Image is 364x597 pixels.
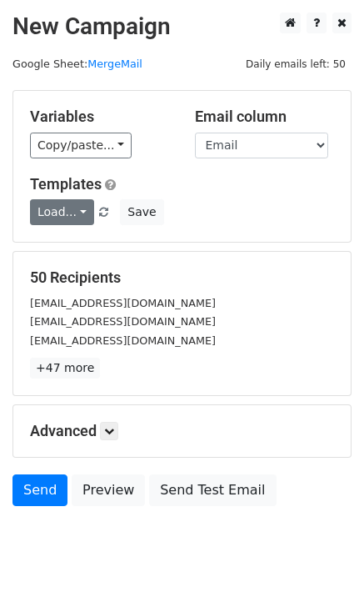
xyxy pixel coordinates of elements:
[12,58,142,70] small: Google Sheet:
[30,199,94,225] a: Load...
[30,133,132,158] a: Copy/paste...
[149,474,276,506] a: Send Test Email
[195,108,335,126] h5: Email column
[240,55,352,73] span: Daily emails left: 50
[12,13,352,41] h2: New Campaign
[30,108,170,126] h5: Variables
[240,58,352,70] a: Daily emails left: 50
[30,422,334,440] h5: Advanced
[30,315,216,328] small: [EMAIL_ADDRESS][DOMAIN_NAME]
[120,199,163,225] button: Save
[30,175,102,193] a: Templates
[30,358,100,379] a: +47 more
[12,474,67,506] a: Send
[72,474,145,506] a: Preview
[30,268,334,287] h5: 50 Recipients
[30,334,216,347] small: [EMAIL_ADDRESS][DOMAIN_NAME]
[30,297,216,309] small: [EMAIL_ADDRESS][DOMAIN_NAME]
[281,517,364,597] iframe: Chat Widget
[87,58,142,70] a: MergeMail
